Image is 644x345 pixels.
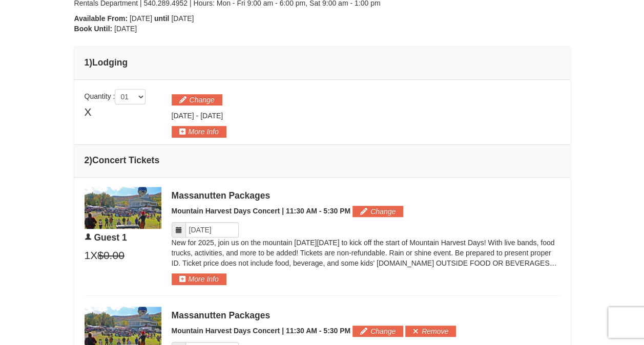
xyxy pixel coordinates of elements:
h4: 1 Lodging [85,57,560,68]
button: Change [352,206,403,217]
p: New for 2025, join us on the mountain [DATE][DATE] to kick off the start of Mountain Harvest Days... [172,238,560,268]
button: Remove [405,326,456,337]
span: ) [89,155,92,165]
h4: 2 Concert Tickets [85,155,560,165]
div: Massanutten Packages [172,190,560,201]
span: Guest 1 [94,232,127,243]
span: [DATE] [171,14,194,23]
span: X [90,248,97,263]
strong: until [154,14,170,23]
strong: Available From: [74,14,128,23]
img: 6619879-104-de5eb655.jpg [85,187,161,229]
span: Mountain Harvest Days Concert | 11:30 AM - 5:30 PM [172,207,351,215]
span: Quantity : [85,92,146,100]
span: [DATE] [114,25,137,33]
span: [DATE] [172,112,194,120]
span: [DATE] [130,14,152,23]
button: Change [352,326,403,337]
span: 1 [85,248,91,263]
span: $0.00 [97,248,124,263]
span: Mountain Harvest Days Concert | 11:30 AM - 5:30 PM [172,327,351,335]
div: Massanutten Packages [172,310,560,320]
span: X [85,104,92,120]
span: ) [89,57,92,68]
button: More Info [172,273,226,285]
span: - [196,112,198,120]
button: More Info [172,126,226,137]
strong: Book Until: [74,25,113,33]
span: [DATE] [200,112,223,120]
button: Change [172,94,222,105]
